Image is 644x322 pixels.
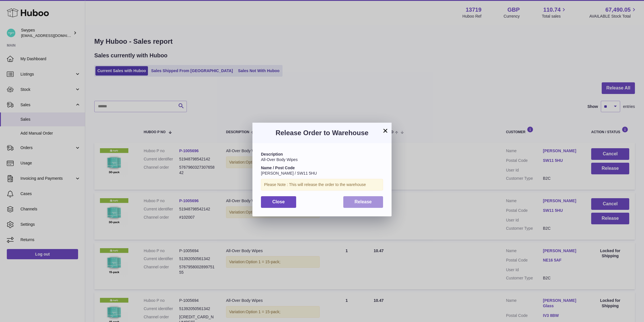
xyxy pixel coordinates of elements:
span: Close [272,199,285,204]
span: Release [355,199,372,204]
span: [PERSON_NAME] / SW11 5HU [261,171,317,175]
h3: Release Order to Warehouse [261,128,383,137]
span: All-Over Body Wipes [261,157,298,162]
button: Release [343,196,383,208]
button: Close [261,196,296,208]
div: Please Note : This will release the order to the warehouse [261,179,383,191]
strong: Name / Post Code [261,166,295,170]
button: × [382,127,389,134]
strong: Description [261,152,283,156]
